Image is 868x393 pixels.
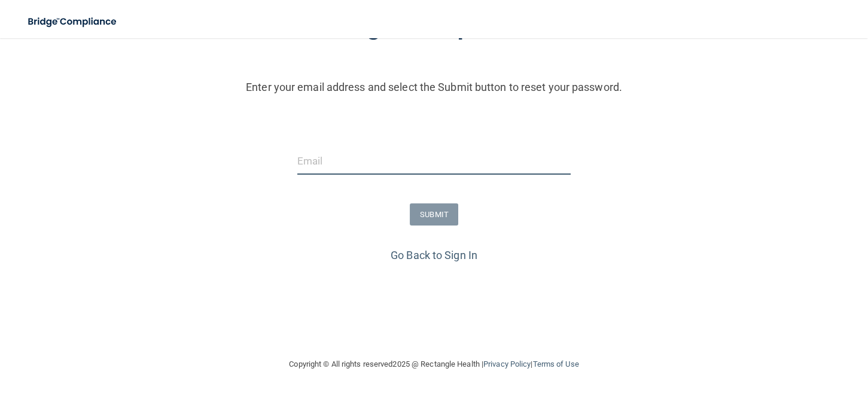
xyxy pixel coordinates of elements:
[391,249,477,261] a: Go Back to Sign In
[216,345,653,383] div: Copyright © All rights reserved 2025 @ Rectangle Health | |
[483,360,531,368] a: Privacy Policy
[297,148,571,175] input: Email
[410,203,458,226] button: SUBMIT
[532,360,578,368] a: Terms of Use
[18,10,128,34] img: bridge_compliance_login_screen.278c3ca4.svg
